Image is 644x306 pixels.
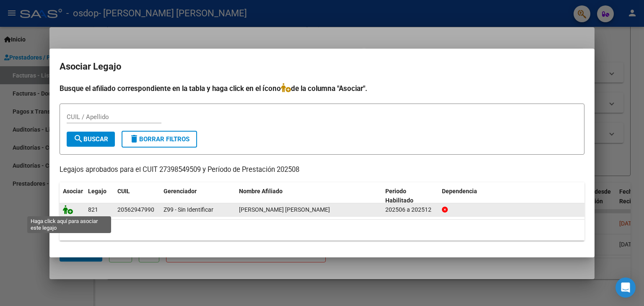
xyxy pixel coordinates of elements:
datatable-header-cell: Asociar [60,182,85,210]
span: FERNANDEZ GUILIANO FRANCISCO SAMUEL [239,206,330,213]
span: Asociar [63,188,83,194]
datatable-header-cell: Legajo [85,182,114,210]
mat-icon: search [73,134,83,144]
datatable-header-cell: Dependencia [439,182,585,210]
button: Buscar [67,132,115,147]
div: 20562947990 [117,205,154,215]
span: Legajo [88,188,106,194]
span: Nombre Afiliado [239,188,283,194]
span: Gerenciador [164,188,197,194]
span: Buscar [73,135,108,143]
span: Periodo Habilitado [385,188,413,204]
div: 202506 a 202512 [385,205,435,215]
div: 1 registros [60,220,584,241]
h4: Busque el afiliado correspondiente en la tabla y haga click en el ícono de la columna "Asociar". [60,83,584,94]
span: Z99 - Sin Identificar [164,206,213,213]
span: 821 [88,206,98,213]
button: Borrar Filtros [122,131,197,148]
span: Dependencia [442,188,477,194]
span: Borrar Filtros [129,135,190,143]
datatable-header-cell: Nombre Afiliado [236,182,382,210]
p: Legajos aprobados para el CUIT 27398549509 y Período de Prestación 202508 [60,165,584,175]
span: CUIL [117,188,130,194]
datatable-header-cell: Gerenciador [160,182,236,210]
div: Open Intercom Messenger [615,277,636,298]
mat-icon: delete [129,134,139,144]
datatable-header-cell: CUIL [114,182,160,210]
h2: Asociar Legajo [60,59,584,75]
datatable-header-cell: Periodo Habilitado [382,182,439,210]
